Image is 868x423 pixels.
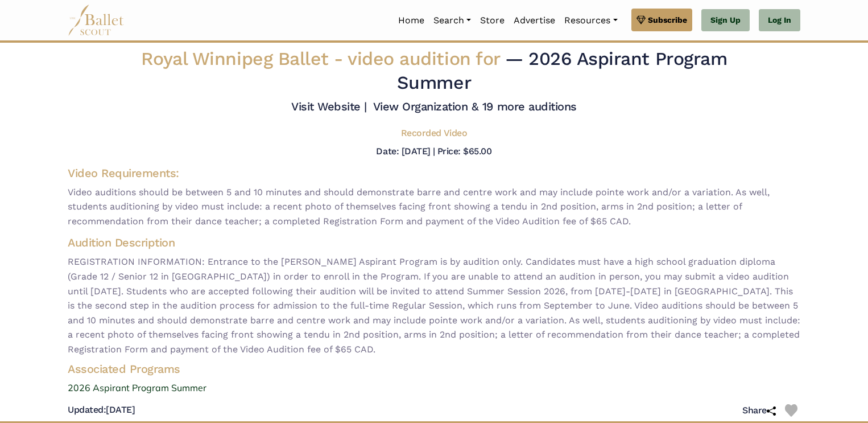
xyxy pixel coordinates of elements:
a: Home [394,9,429,32]
a: 2026 Aspirant Program Summer [59,381,809,396]
h4: Associated Programs [59,362,809,376]
span: Video auditions should be between 5 and 10 minutes and should demonstrate barre and centre work a... [68,185,800,229]
span: Video Requirements: [68,166,179,180]
a: Search [429,9,476,32]
h5: Date: [DATE] | [376,146,435,157]
h5: [DATE] [68,404,135,416]
span: Royal Winnipeg Ballet - [141,48,505,69]
a: Advertise [509,9,560,32]
span: Updated: [68,404,106,415]
a: Log In [759,9,800,32]
h5: Recorded Video [401,128,467,139]
h5: Share [742,405,776,417]
a: Visit Website | [291,100,367,113]
img: gem.svg [636,14,646,26]
span: video audition for [348,48,499,69]
h4: Audition Description [68,235,800,250]
a: View Organization & 19 more auditions [373,100,577,113]
h5: Price: $65.00 [437,146,492,157]
span: Subscribe [648,14,687,26]
a: Store [476,9,509,32]
a: Subscribe [631,9,692,31]
span: REGISTRATION INFORMATION: Entrance to the [PERSON_NAME] Aspirant Program is by audition only. Can... [68,254,800,356]
span: — 2026 Aspirant Program Summer [397,48,727,93]
a: Sign Up [701,9,750,32]
a: Resources [560,9,622,32]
